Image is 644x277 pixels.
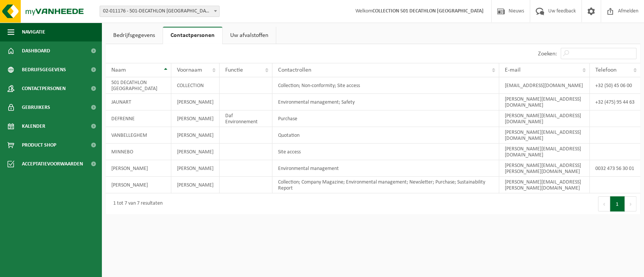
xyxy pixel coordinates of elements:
[177,67,202,73] span: Voornaam
[595,67,616,73] span: Telefoon
[106,177,171,193] td: [PERSON_NAME]
[223,27,276,44] a: Uw afvalstoffen
[22,60,66,79] span: Bedrijfsgegevens
[610,196,625,211] button: 1
[598,196,610,211] button: Previous
[499,144,590,160] td: [PERSON_NAME][EMAIL_ADDRESS][DOMAIN_NAME]
[272,127,499,144] td: Quotation
[22,136,56,155] span: Product Shop
[106,127,171,144] td: VANBELLEGHEM
[499,177,590,193] td: [PERSON_NAME][EMAIL_ADDRESS][PERSON_NAME][DOMAIN_NAME]
[499,94,590,110] td: [PERSON_NAME][EMAIL_ADDRESS][DOMAIN_NAME]
[220,110,272,127] td: Daf Environnement
[625,196,636,211] button: Next
[272,110,499,127] td: Purchase
[22,79,66,98] span: Contactpersonen
[278,67,311,73] span: Contactrollen
[106,27,163,44] a: Bedrijfsgegevens
[171,160,220,177] td: [PERSON_NAME]
[171,94,220,110] td: [PERSON_NAME]
[499,160,590,177] td: [PERSON_NAME][EMAIL_ADDRESS][PERSON_NAME][DOMAIN_NAME]
[272,177,499,193] td: Collection; Company Magazine; Environmental management; Newsletter; Purchase; Sustainability Report
[372,8,484,14] strong: COLLECTION 501 DECATHLON [GEOGRAPHIC_DATA]
[272,77,499,94] td: Collection; Non-conformity; Site access
[100,6,219,17] span: 02-011176 - 501-DECATHLON BRUGGE - BRUGGE
[106,94,171,110] td: JAUNART
[225,67,243,73] span: Functie
[109,197,163,211] div: 1 tot 7 van 7 resultaten
[22,117,45,136] span: Kalender
[163,27,222,44] a: Contactpersonen
[171,77,220,94] td: COLLECTION
[22,155,83,173] span: Acceptatievoorwaarden
[538,51,557,57] label: Zoeken:
[171,127,220,144] td: [PERSON_NAME]
[100,6,220,17] span: 02-011176 - 501-DECATHLON BRUGGE - BRUGGE
[171,110,220,127] td: [PERSON_NAME]
[106,144,171,160] td: MINNEBO
[22,41,50,60] span: Dashboard
[499,127,590,144] td: [PERSON_NAME][EMAIL_ADDRESS][DOMAIN_NAME]
[272,160,499,177] td: Environmental management
[505,67,521,73] span: E-mail
[272,94,499,110] td: Environmental management; Safety
[106,160,171,177] td: [PERSON_NAME]
[171,177,220,193] td: [PERSON_NAME]
[499,77,590,94] td: [EMAIL_ADDRESS][DOMAIN_NAME]
[499,110,590,127] td: [PERSON_NAME][EMAIL_ADDRESS][DOMAIN_NAME]
[22,98,50,117] span: Gebruikers
[171,144,220,160] td: [PERSON_NAME]
[111,67,126,73] span: Naam
[272,144,499,160] td: Site access
[106,77,171,94] td: 501 DECATHLON [GEOGRAPHIC_DATA]
[590,160,640,177] td: 0032 473 56 30 01
[590,77,640,94] td: +32 (50) 45 06 00
[106,110,171,127] td: DEFRENNE
[22,23,45,41] span: Navigatie
[590,94,640,110] td: +32 (475) 95 44 63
